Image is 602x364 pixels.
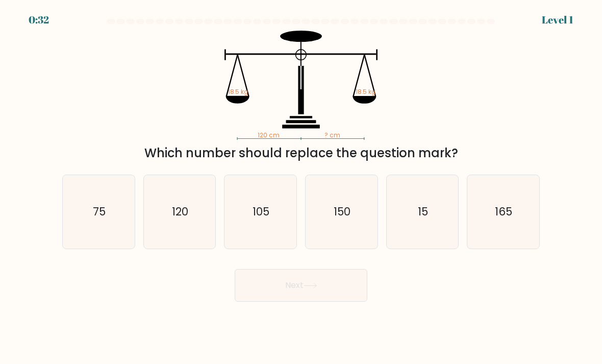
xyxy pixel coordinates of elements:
div: Level 1 [542,12,573,28]
div: 0:32 [29,12,49,28]
tspan: 18.5 kg [228,88,248,96]
div: Which number should replace the question mark? [68,144,534,162]
text: 150 [334,204,350,219]
text: 15 [418,204,428,219]
tspan: 18.5 kg [356,88,375,96]
tspan: 120 cm [258,131,280,139]
text: 120 [172,204,188,219]
text: 165 [495,204,513,219]
button: Next [235,269,367,302]
text: 105 [253,204,270,219]
text: 75 [93,204,106,219]
tspan: ? cm [324,131,340,139]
